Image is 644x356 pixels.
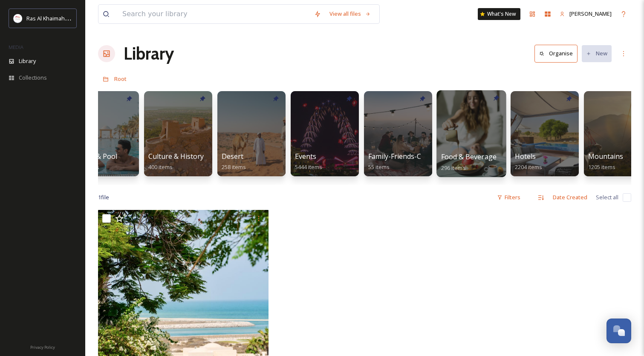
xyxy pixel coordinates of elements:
a: Root [114,74,127,84]
span: 55 items [368,163,390,171]
a: View all files [325,6,375,22]
span: Food & Beverage [441,152,497,161]
span: Select all [596,193,618,201]
a: Library [124,41,174,66]
button: Organise [534,45,578,62]
button: New [582,45,612,62]
a: Privacy Policy [30,342,55,352]
span: [PERSON_NAME] [569,10,612,17]
a: Food & Beverage296 items [441,153,497,172]
span: 2204 items [515,163,542,171]
button: Open Chat [606,319,631,343]
a: Organise [534,45,582,62]
span: Library [19,57,36,65]
a: Desert258 items [222,152,246,171]
a: [PERSON_NAME] [555,6,616,22]
span: 5444 items [295,163,322,171]
span: Ras Al Khaimah Tourism Development Authority [26,14,147,22]
span: Family-Friends-Couple-Solo [368,152,456,161]
div: Filters [493,189,525,206]
a: Hotels2204 items [515,152,542,171]
span: 1 file [98,193,109,201]
span: Culture & History [148,152,204,161]
input: Search your library [118,5,310,23]
span: Root [114,75,127,83]
span: Desert [222,152,243,161]
span: 400 items [148,163,173,171]
div: Date Created [549,189,592,206]
a: Events5444 items [295,152,322,171]
span: 258 items [222,163,246,171]
span: Mountains [588,152,623,161]
span: 296 items [441,164,466,171]
span: MEDIA [9,44,23,50]
span: 1205 items [588,163,615,171]
a: Family-Friends-Couple-Solo55 items [368,152,456,171]
a: What's New [478,8,520,20]
span: Collections [19,74,47,82]
span: Hotels [515,152,536,161]
span: Privacy Policy [30,345,55,350]
img: Logo_RAKTDA_RGB-01.png [14,14,22,23]
span: Events [295,152,316,161]
a: Culture & History400 items [148,152,204,171]
a: Mountains1205 items [588,152,623,171]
